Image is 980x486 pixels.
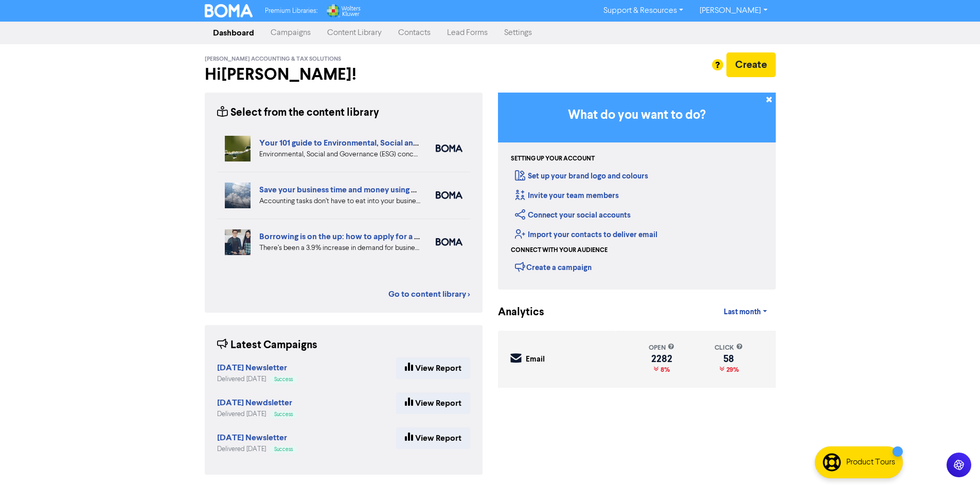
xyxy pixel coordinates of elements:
div: Delivered [DATE] [217,444,297,454]
div: Accounting tasks don’t have to eat into your business time. With the right cloud accounting softw... [259,196,420,207]
a: Lead Forms [439,23,496,43]
div: Create a campaign [515,259,592,275]
div: Latest Campaigns [217,337,317,353]
div: Email [526,354,545,366]
div: Select from the content library [217,105,379,121]
a: Connect your social accounts [515,210,631,220]
a: Your 101 guide to Environmental, Social and Governance (ESG) [259,138,487,148]
div: Environmental, Social and Governance (ESG) concerns are a vital part of running a business. Our 1... [259,149,420,160]
a: [PERSON_NAME] [691,3,775,19]
img: Wolters Kluwer [326,4,361,17]
iframe: Chat Widget [929,437,980,486]
a: Settings [496,23,540,43]
span: Success [274,447,293,452]
a: View Report [396,427,470,449]
h2: Hi [PERSON_NAME] ! [205,65,483,84]
a: Save your business time and money using cloud accounting [259,185,476,195]
h3: What do you want to do? [513,108,760,123]
span: 8% [658,366,670,374]
span: Success [274,377,293,382]
div: open [649,343,674,353]
div: Setting up your account [511,154,595,164]
div: click [715,343,743,353]
a: View Report [396,392,470,414]
a: Support & Resources [595,3,691,19]
a: Last month [716,302,775,322]
button: Create [726,52,776,77]
strong: [DATE] Newsletter [217,363,287,373]
div: Connect with your audience [511,246,608,255]
a: [DATE] Newsletter [217,434,287,442]
strong: [DATE] Newsletter [217,433,287,443]
a: [DATE] Newdsletter [217,399,292,407]
strong: [DATE] Newdsletter [217,398,292,408]
div: Delivered [DATE] [217,409,297,419]
a: Campaigns [262,23,319,43]
a: Content Library [319,23,390,43]
span: [PERSON_NAME] Accounting & Tax Solutions [205,56,341,63]
a: Set up your brand logo and colours [515,171,648,181]
a: View Report [396,357,470,379]
a: Go to content library > [388,288,470,300]
span: 29% [724,366,739,374]
a: Import your contacts to deliver email [515,230,657,240]
div: Analytics [498,304,531,320]
img: boma_accounting [436,191,462,199]
a: Dashboard [205,23,262,43]
div: There’s been a 3.9% increase in demand for business loans from Aussie businesses. Find out the be... [259,243,420,254]
div: 58 [715,355,743,363]
span: Last month [724,308,761,317]
img: boma [436,145,462,152]
a: [DATE] Newsletter [217,364,287,372]
span: Premium Libraries: [265,8,317,14]
div: Delivered [DATE] [217,374,297,384]
a: Invite your team members [515,191,619,201]
div: Getting Started in BOMA [498,93,776,290]
div: 2282 [649,355,674,363]
a: Borrowing is on the up: how to apply for a business loan [259,231,464,242]
img: BOMA Logo [205,4,253,17]
span: Success [274,412,293,417]
img: boma [436,238,462,246]
a: Contacts [390,23,439,43]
